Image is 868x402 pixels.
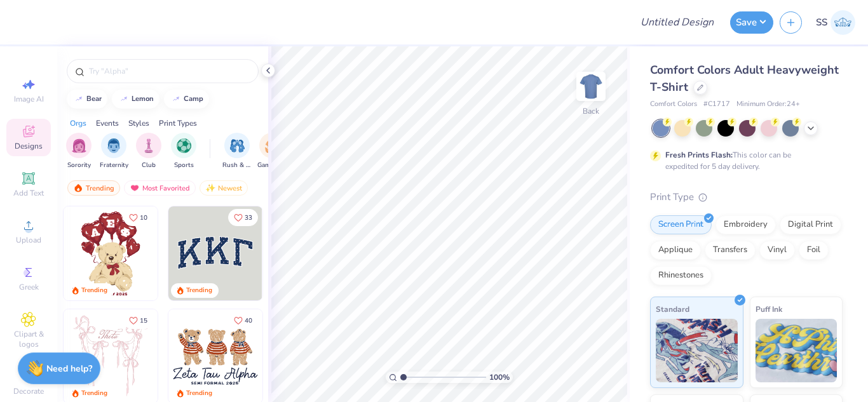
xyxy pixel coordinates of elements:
span: Comfort Colors [650,99,697,110]
div: bear [86,95,102,102]
div: Orgs [70,117,86,129]
div: Screen Print [650,215,712,234]
div: Rhinestones [650,266,712,285]
img: trend_line.gif [119,95,129,103]
input: Untitled Design [630,10,724,35]
span: 10 [140,215,147,221]
img: e74243e0-e378-47aa-a400-bc6bcb25063a [157,206,251,300]
span: Puff Ink [756,302,782,316]
div: Trending [67,180,120,196]
div: Vinyl [759,241,795,260]
img: Newest.gif [205,184,215,192]
button: filter button [66,133,92,170]
span: Greek [19,282,39,292]
img: Club Image [142,138,156,153]
img: Back [578,74,604,99]
span: 100 % [489,372,510,383]
span: SS [816,15,827,30]
img: trend_line.gif [171,95,181,103]
img: Game Day Image [265,138,280,153]
a: SS [816,10,855,35]
span: Add Text [13,188,44,198]
span: Image AI [14,94,44,104]
div: Print Types [159,117,197,129]
div: This color can be expedited for 5 day delivery. [665,149,822,172]
img: 587403a7-0594-4a7f-b2bd-0ca67a3ff8dd [64,206,158,300]
img: Sakshi Solanki [831,10,855,35]
span: Sports [174,161,194,170]
div: Embroidery [715,215,776,234]
span: Decorate [13,386,44,396]
div: camp [184,95,203,102]
div: lemon [132,95,154,102]
div: Styles [128,117,149,129]
img: Standard [656,319,738,382]
button: Like [228,312,258,329]
span: Clipart & logos [6,329,51,349]
div: filter for Fraternity [100,133,128,170]
span: # C1717 [703,99,730,110]
img: trend_line.gif [74,95,84,103]
div: Transfers [705,241,756,260]
img: edfb13fc-0e43-44eb-bea2-bf7fc0dd67f9 [262,206,356,300]
button: Like [228,209,258,226]
img: Rush & Bid Image [230,138,245,153]
strong: Need help? [46,363,92,375]
span: Minimum Order: 24 + [736,99,800,110]
span: Standard [656,302,689,316]
div: Digital Print [780,215,841,234]
div: Events [96,117,119,129]
div: Trending [81,286,107,295]
button: filter button [171,133,196,170]
div: filter for Club [136,133,161,170]
div: Applique [650,241,701,260]
div: Print Type [650,190,843,204]
button: Like [123,312,153,329]
input: Try "Alpha" [88,65,250,77]
span: 15 [140,318,147,324]
span: Comfort Colors Adult Heavyweight T-Shirt [650,62,839,95]
span: 40 [245,318,252,324]
div: Trending [186,389,212,398]
img: Sports Image [177,138,191,153]
button: bear [67,90,107,109]
span: Club [142,161,156,170]
img: 3b9aba4f-e317-4aa7-a679-c95a879539bd [168,206,262,300]
button: filter button [257,133,287,170]
div: filter for Sports [171,133,196,170]
span: Sorority [67,161,91,170]
div: Foil [799,241,829,260]
span: Game Day [257,161,287,170]
div: Trending [186,286,212,295]
span: Fraternity [100,161,128,170]
div: Back [583,105,599,117]
button: Like [123,209,153,226]
button: camp [164,90,209,109]
div: filter for Sorority [66,133,92,170]
button: filter button [136,133,161,170]
img: Fraternity Image [107,138,121,153]
span: Upload [16,235,41,245]
div: Trending [81,389,107,398]
div: filter for Rush & Bid [222,133,252,170]
img: most_fav.gif [130,184,140,192]
button: filter button [100,133,128,170]
div: Most Favorited [124,180,196,196]
button: lemon [112,90,159,109]
span: Rush & Bid [222,161,252,170]
span: 33 [245,215,252,221]
button: Save [730,11,773,34]
span: Designs [15,141,43,151]
div: filter for Game Day [257,133,287,170]
img: Sorority Image [72,138,86,153]
img: Puff Ink [756,319,837,382]
button: filter button [222,133,252,170]
div: Newest [200,180,248,196]
img: trending.gif [73,184,83,192]
strong: Fresh Prints Flash: [665,150,733,160]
